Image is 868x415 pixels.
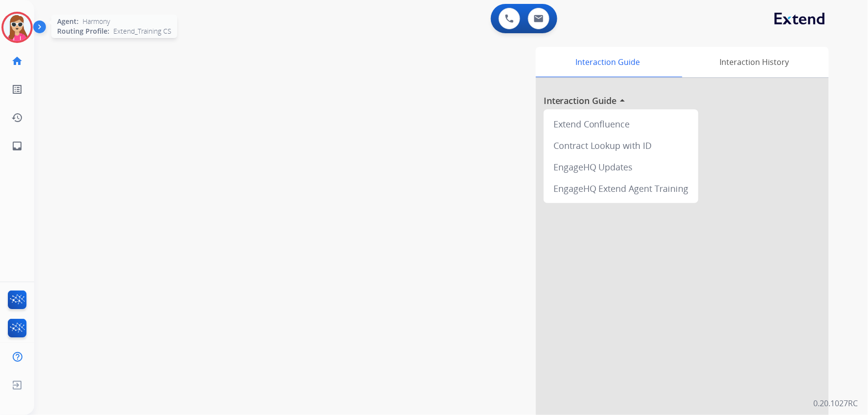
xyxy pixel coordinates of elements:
span: Routing Profile: [57,26,109,36]
div: Extend Confluence [548,113,695,135]
mat-icon: home [11,55,23,67]
span: Harmony [83,17,110,26]
div: EngageHQ Extend Agent Training [548,178,695,199]
span: Extend_Training CS [113,26,171,36]
mat-icon: inbox [11,140,23,152]
p: 0.20.1027RC [814,397,858,409]
mat-icon: history [11,112,23,124]
span: Agent: [57,17,79,26]
div: Contract Lookup with ID [548,135,695,156]
mat-icon: list_alt [11,83,23,95]
div: Interaction Guide [536,47,680,77]
div: EngageHQ Updates [548,156,695,178]
div: Interaction History [680,47,829,77]
img: avatar [3,14,31,41]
